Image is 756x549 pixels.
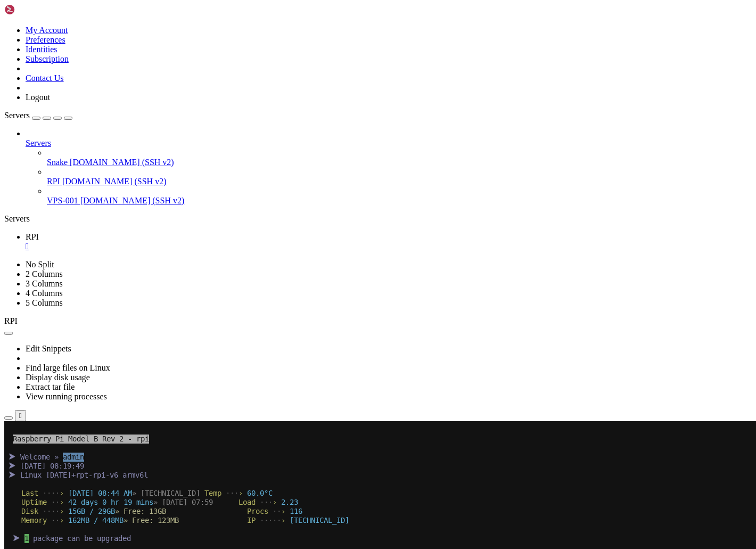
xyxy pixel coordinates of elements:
[51,131,60,140] span: ]$
[15,410,26,421] button: 
[47,177,752,186] a: RPI [DOMAIN_NAME] (SSH v2)
[47,148,752,167] li: Snake [DOMAIN_NAME] (SSH v2)
[9,113,16,121] span: ⮞
[26,344,71,353] a: Edit Snippets
[119,95,175,103] span: » Free: 123MB
[20,113,24,122] span: 1
[38,68,55,76] span: ····
[26,298,63,307] a: 5 Columns
[62,177,167,186] span: [DOMAIN_NAME] (SSH v2)
[4,31,54,40] span: ⮞ Welcome »
[268,77,273,85] span: ›
[64,86,111,94] span: 15GB / 29GB
[26,373,90,382] a: Display disk usage
[29,113,127,121] span: package can be upgraded
[243,86,264,94] span: Procs
[26,232,39,241] span: RPI
[47,167,752,186] li: RPI [DOMAIN_NAME] (SSH v2)
[26,382,75,391] a: Extract tar file
[47,158,68,167] span: Snake
[26,242,752,251] a: 
[17,95,43,103] span: Memory
[111,86,162,94] span: » Free: 13GB
[47,158,752,167] a: Snake [DOMAIN_NAME] (SSH v2)
[243,95,251,103] span: IP
[26,26,68,35] a: My Account
[277,77,294,85] span: 2.23
[26,392,107,401] a: View running processes
[26,289,63,298] a: 4 Columns
[26,129,752,206] li: Servers
[17,77,43,85] span: Uptime
[47,95,55,103] span: ··
[256,77,268,85] span: ···
[277,86,281,94] span: ›
[55,95,60,103] span: ›
[47,186,752,206] li: VPS-001 [DOMAIN_NAME] (SSH v2)
[26,260,54,269] a: No Split
[285,95,345,103] span: [TECHNICAL_ID]
[149,77,209,85] span: » [DATE] 07:59
[26,138,752,148] a: Servers
[9,131,30,140] span: admin
[26,269,63,278] a: 2 Columns
[26,232,752,251] a: RPI
[221,68,234,76] span: ···
[285,86,298,94] span: 116
[4,4,65,15] img: Shellngn
[4,131,9,140] span: [
[47,196,78,205] span: VPS-001
[38,86,55,94] span: ····
[19,412,22,420] div: 
[80,196,185,205] span: [DOMAIN_NAME] (SSH v2)
[47,131,51,140] span: ~
[70,158,174,167] span: [DOMAIN_NAME] (SSH v2)
[47,196,752,206] a: VPS-001 [DOMAIN_NAME] (SSH v2)
[277,95,281,103] span: ›
[26,363,110,372] a: Find large files on Linux
[4,111,72,120] a: Servers
[4,316,18,325] span: RPI
[234,68,239,76] span: ›
[256,95,277,103] span: ·····
[17,68,34,76] span: Last
[26,93,50,102] a: Logout
[128,68,196,76] span: » [TECHNICAL_ID]
[26,54,69,63] a: Subscription
[4,111,30,120] span: Servers
[4,40,80,49] span: ⮞ [DATE] 08:19:49
[55,68,60,76] span: ›
[234,77,251,85] span: Load
[4,50,144,58] span: ⮞ Linux [DATE]+rpt-rpi-v6 armv6l
[26,279,63,288] a: 3 Columns
[47,77,55,85] span: ··
[26,138,51,148] span: Servers
[26,35,65,44] a: Preferences
[4,214,752,224] div: Servers
[64,95,119,103] span: 162MB / 448MB
[64,68,128,76] span: [DATE] 08:44 AM
[30,131,34,140] span: @
[243,68,268,76] span: 60.0°C
[268,86,277,94] span: ··
[71,131,76,140] div: (15, 14)
[9,13,145,22] span: Raspberry Pi Model B Rev 2 - rpi
[26,45,57,54] a: Identities
[17,86,34,94] span: Disk
[34,131,47,140] span: rpi
[55,77,60,85] span: ›
[59,31,80,40] span: admin
[55,86,60,94] span: ›
[26,73,64,83] a: Contact Us
[64,77,149,85] span: 42 days 0 hr 19 mins
[200,68,217,76] span: Temp
[47,177,60,186] span: RPI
